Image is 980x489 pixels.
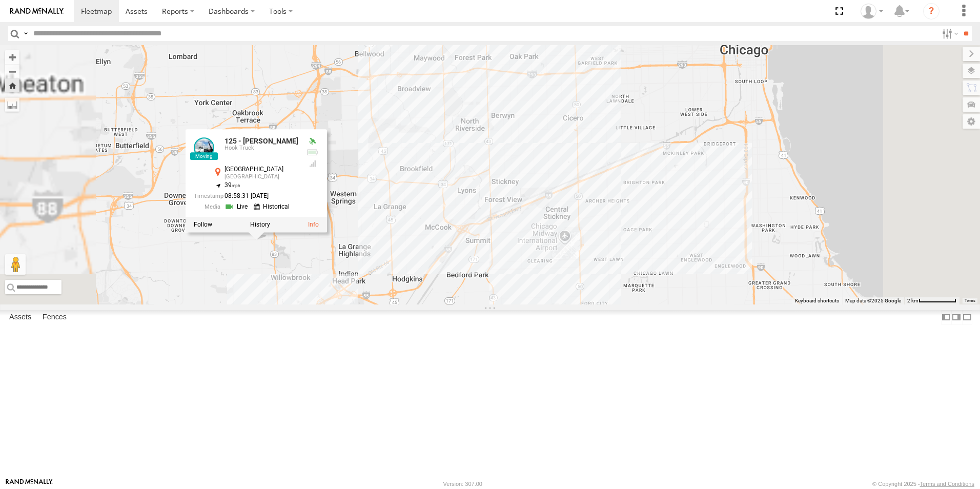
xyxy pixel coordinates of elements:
[4,310,36,324] label: Assets
[845,298,901,303] span: Map data ©2025 Google
[194,193,298,200] div: Date/time of location update
[307,137,319,146] div: Valid GPS Fix
[951,310,962,325] label: Dock Summary Table to the Right
[224,174,298,180] div: [GEOGRAPHIC_DATA]
[904,297,959,304] button: Map Scale: 2 km per 70 pixels
[22,26,30,41] label: Search Query
[250,221,270,228] label: View Asset History
[308,221,319,228] a: View Asset Details
[254,202,293,212] a: View Historical Media Streams
[224,182,241,189] span: 39
[10,8,64,15] img: rand-logo.svg
[194,221,212,228] label: Realtime tracking of Asset
[941,310,951,325] label: Dock Summary Table to the Left
[5,97,19,112] label: Measure
[907,298,918,303] span: 2 km
[965,299,975,303] a: Terms (opens in new tab)
[938,26,960,41] label: Search Filter Options
[194,137,214,158] a: View Asset Details
[6,479,53,489] a: Visit our Website
[5,78,19,92] button: Zoom Home
[307,149,319,157] div: No voltage information received from this device.
[920,481,974,487] a: Terms and Conditions
[962,310,972,325] label: Hide Summary Table
[443,481,482,487] div: Version: 307.00
[872,481,974,487] div: © Copyright 2025 -
[224,146,298,152] div: Hook Truck
[224,166,298,173] div: [GEOGRAPHIC_DATA]
[224,202,251,212] a: View Live Media Streams
[857,4,887,19] div: Ed Pruneda
[37,310,72,324] label: Fences
[923,3,940,19] i: ?
[5,254,26,275] button: Drag Pegman onto the map to open Street View
[224,137,298,145] a: 125 - [PERSON_NAME]
[5,50,19,64] button: Zoom in
[5,64,19,78] button: Zoom out
[795,297,839,304] button: Keyboard shortcuts
[307,160,319,168] div: GSM Signal = 4
[963,114,980,129] label: Map Settings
